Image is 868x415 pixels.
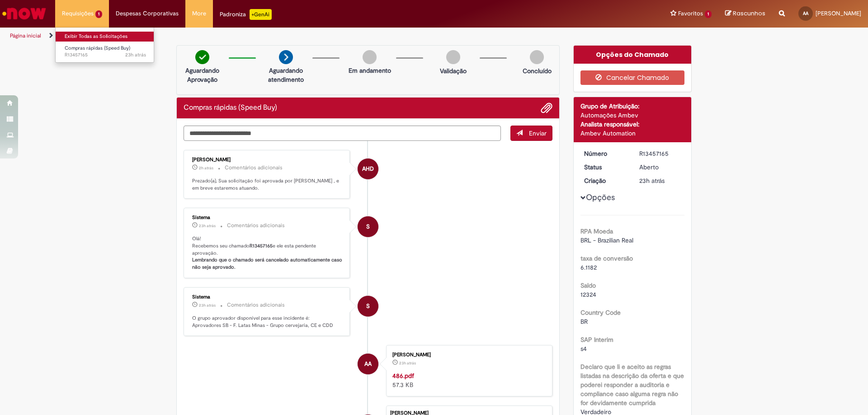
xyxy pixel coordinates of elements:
div: Opções do Chamado [574,46,692,64]
span: BRL - Brazilian Real [580,236,633,244]
span: BR [580,317,588,326]
button: Cancelar Chamado [580,70,685,85]
span: 23h atrás [125,51,146,58]
button: Enviar [510,126,552,141]
span: 1 [95,10,102,18]
img: check-circle-green.png [195,50,209,64]
div: Grupo de Atribuição: [580,102,685,111]
img: ServiceNow [1,5,47,23]
textarea: Digite sua mensagem aqui... [184,126,501,141]
time: 28/08/2025 11:26:59 [199,223,216,228]
dt: Criação [577,176,633,185]
img: img-circle-grey.png [530,50,544,64]
b: SAP Interim [580,336,613,344]
b: R13457165 [250,242,273,249]
p: Olá! Recebemos seu chamado e ele esta pendente aprovação. [192,235,343,271]
span: Enviar [529,129,547,137]
div: Sistema [192,215,343,220]
span: 12324 [580,290,596,298]
p: Aguardando Aprovação [180,66,224,84]
dt: Número [577,149,633,158]
small: Comentários adicionais [227,301,285,309]
div: Sistema [192,294,343,300]
a: 486.pdf [392,372,414,380]
span: Rascunhos [733,9,765,18]
dt: Status [577,163,633,172]
b: RPA Moeda [580,227,613,235]
div: Ambev Automation [580,129,685,138]
span: Despesas Corporativas [116,9,179,18]
p: Prezado(a), Sua solicitação foi aprovada por [PERSON_NAME] , e em breve estaremos atuando. [192,177,343,191]
p: Concluído [523,66,552,75]
div: 57.3 KB [392,371,543,389]
time: 29/08/2025 08:49:17 [199,165,213,171]
span: S [366,216,370,238]
div: Analista responsável: [580,120,685,129]
small: Comentários adicionais [225,164,283,172]
small: Comentários adicionais [227,222,285,229]
div: Aberto [639,163,681,172]
span: s4 [580,345,587,353]
div: [PERSON_NAME] [192,157,343,163]
div: Padroniza [220,9,272,20]
p: Validação [440,66,467,75]
span: S [366,295,370,317]
button: Adicionar anexos [541,102,552,114]
span: AHD [362,158,374,180]
div: [PERSON_NAME] [392,352,543,358]
ul: Requisições [55,27,154,63]
span: More [192,9,206,18]
time: 28/08/2025 11:26:47 [639,177,665,185]
span: Compras rápidas (Speed Buy) [65,45,130,51]
span: 2h atrás [199,165,213,171]
div: 28/08/2025 11:26:47 [639,176,681,185]
span: AA [364,353,372,375]
b: Saldo [580,281,596,289]
span: 23h atrás [639,177,665,185]
div: Amanda Paulina Carvalho Alves [358,354,378,374]
div: R13457165 [639,149,681,158]
p: Aguardando atendimento [264,66,308,84]
span: [PERSON_NAME] [816,9,861,17]
time: 28/08/2025 11:26:56 [199,303,216,308]
span: AA [803,10,808,16]
div: Arthur Henrique De Paula Morais [358,159,378,179]
b: Country Code [580,308,621,317]
a: Exibir Todas as Solicitações [56,32,155,42]
div: System [358,216,378,237]
a: Aberto R13457165 : Compras rápidas (Speed Buy) [56,43,155,60]
span: 23h atrás [199,303,216,308]
span: 23h atrás [199,223,216,228]
b: taxa de conversão [580,254,633,262]
time: 28/08/2025 11:26:17 [399,360,416,366]
p: +GenAi [250,9,272,20]
span: 23h atrás [399,360,416,366]
a: Página inicial [10,32,41,39]
a: Rascunhos [725,9,765,18]
span: 6.1182 [580,263,597,271]
p: Em andamento [349,66,391,75]
img: img-circle-grey.png [363,50,377,64]
h2: Compras rápidas (Speed Buy) Histórico de tíquete [184,104,277,112]
span: R13457165 [65,51,146,59]
div: System [358,296,378,317]
b: Declaro que li e aceito as regras listadas na descrição da oferta e que poderei responder a audit... [580,363,684,407]
span: Favoritos [678,9,703,18]
img: arrow-next.png [279,50,293,64]
time: 28/08/2025 11:26:49 [125,51,146,58]
span: Requisições [62,9,94,18]
ul: Trilhas de página [7,28,572,44]
p: O grupo aprovador disponível para esse incidente é: Aprovadores SB - F. Latas Minas - Grupo cerve... [192,315,343,329]
div: Automações Ambev [580,111,685,120]
img: img-circle-grey.png [446,50,460,64]
span: 1 [705,10,712,18]
b: Lembrando que o chamado será cancelado automaticamente caso não seja aprovado. [192,256,344,270]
